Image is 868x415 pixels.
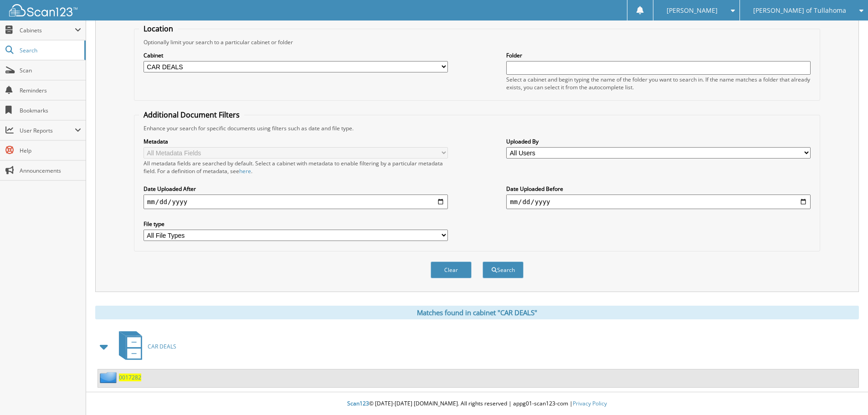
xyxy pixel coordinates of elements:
input: end [506,195,811,209]
label: Date Uploaded After [144,185,448,193]
label: Cabinet [144,51,448,59]
img: scan123-logo-white.svg [9,4,77,16]
span: Search [20,46,80,54]
span: Scan123 [347,400,369,407]
span: Cabinets [20,26,75,34]
label: Uploaded By [506,138,811,145]
label: Metadata [144,138,448,145]
button: Clear [431,261,472,278]
button: Search [483,261,524,278]
img: folder2.png [100,372,119,383]
span: Bookmarks [20,107,81,114]
div: Enhance your search for specific documents using filters such as date and file type. [139,124,815,132]
span: Help [20,147,81,154]
div: © [DATE]-[DATE] [DOMAIN_NAME]. All rights reserved | appg01-scan123-com | [86,393,868,415]
div: Optionally limit your search to a particular cabinet or folder [139,38,815,46]
span: CAR DEALS [148,343,176,350]
iframe: Chat Widget [822,371,868,415]
a: here [239,167,251,175]
input: start [144,195,448,209]
a: 0017282 [119,374,141,381]
legend: Location [139,24,178,34]
legend: Additional Document Filters [139,110,244,120]
label: Date Uploaded Before [506,185,811,193]
label: Folder [506,51,811,59]
div: All metadata fields are searched by default. Select a cabinet with metadata to enable filtering b... [144,159,448,175]
span: User Reports [20,127,75,134]
span: Announcements [20,167,81,174]
label: File type [144,220,448,228]
a: Privacy Policy [573,400,607,407]
span: [PERSON_NAME] of Tullahoma [753,8,846,13]
span: Reminders [20,87,81,94]
span: [PERSON_NAME] [667,8,718,13]
span: Scan [20,67,81,74]
div: Matches found in cabinet "CAR DEALS" [95,306,859,319]
div: Select a cabinet and begin typing the name of the folder you want to search in. If the name match... [506,76,811,91]
a: CAR DEALS [113,328,176,364]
